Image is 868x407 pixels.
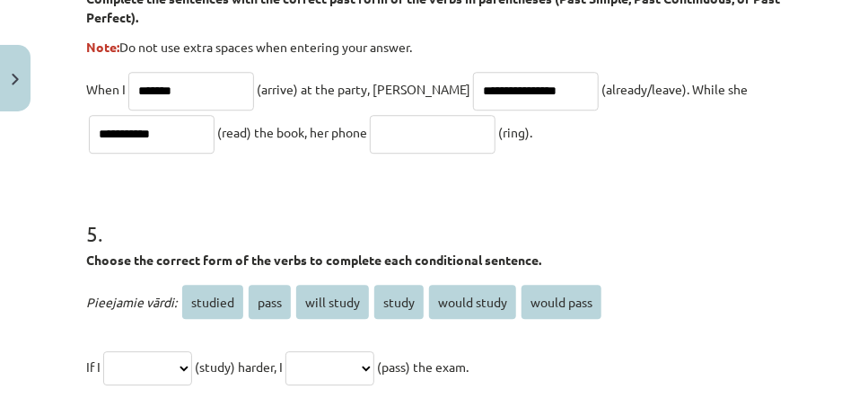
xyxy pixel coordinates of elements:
[195,358,283,375] span: (study) harder, I
[86,38,782,57] p: Do not use extra spaces when entering your answer.
[86,39,119,55] strong: Note:
[249,285,291,319] span: pass
[377,358,469,375] span: (pass) the exam.
[86,252,541,268] strong: Choose the correct form of the verbs to complete each conditional sentence.
[86,81,126,97] span: When I
[86,294,177,310] span: Pieejamie vārdi:
[257,81,470,97] span: (arrive) at the party, [PERSON_NAME]
[522,285,601,319] span: would pass
[86,190,782,245] h1: 5 .
[296,285,369,319] span: will study
[429,285,516,319] span: would study
[601,81,748,97] span: (already/leave). While she
[182,285,243,319] span: studied
[217,124,367,140] span: (read) the book, her phone
[374,285,424,319] span: study
[86,358,101,375] span: If I
[12,74,19,85] img: icon-close-lesson-0947bae3869378f0d4975bcd49f059093ad1ed9edebbc8119c70593378902aed.svg
[498,124,532,140] span: (ring).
